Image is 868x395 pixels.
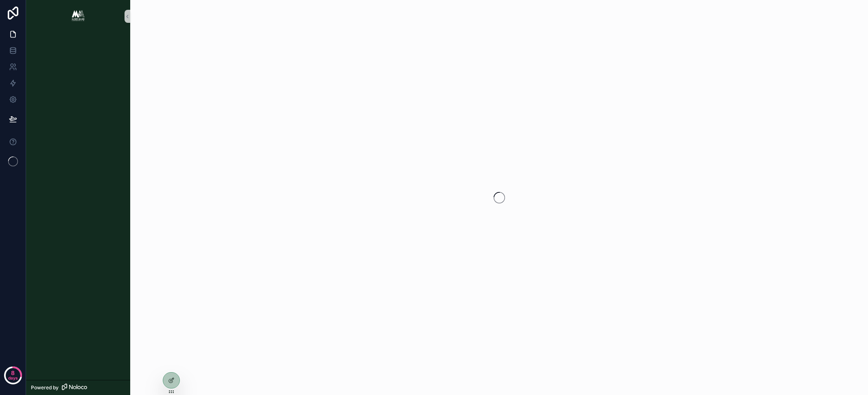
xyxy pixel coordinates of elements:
div: scrollable content [26,33,130,47]
span: Powered by [31,384,59,391]
img: App logo [72,10,85,23]
p: 8 [11,369,15,377]
a: Powered by [26,380,130,395]
p: days [8,372,18,384]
